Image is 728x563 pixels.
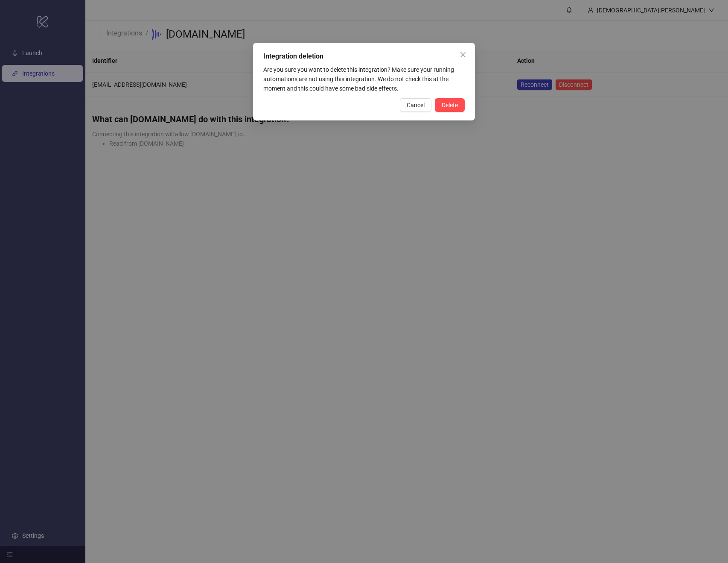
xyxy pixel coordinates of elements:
[460,51,466,58] span: close
[456,48,470,62] button: Close
[400,98,431,112] button: Cancel
[435,98,465,112] button: Delete
[263,65,465,93] div: Are you sure you want to delete this integration? Make sure your running automations are not usin...
[407,102,425,108] span: Cancel
[442,102,458,108] span: Delete
[263,51,465,62] div: Integration deletion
